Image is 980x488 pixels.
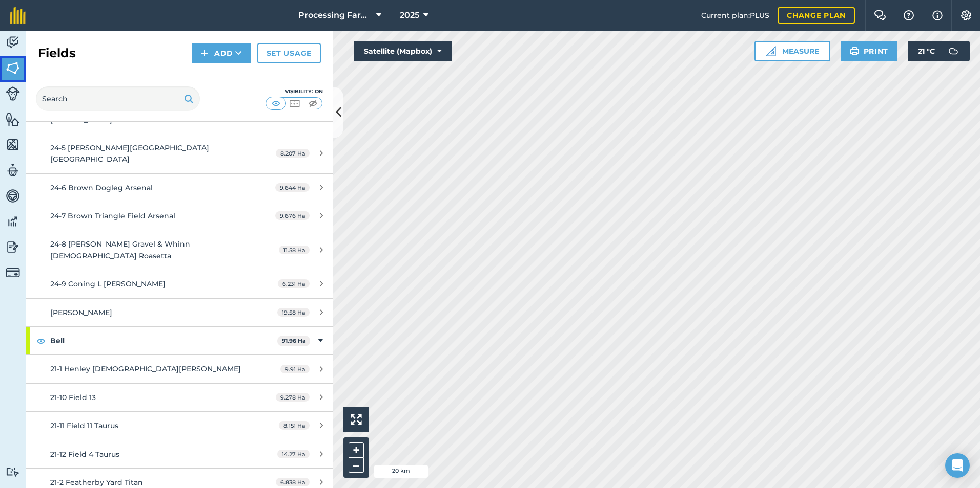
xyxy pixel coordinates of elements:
[277,308,310,317] span: 19.58 Ha
[50,421,118,430] span: 21-11 Field 11 Taurus
[349,458,364,473] button: –
[754,41,830,61] button: Measure
[184,93,194,105] img: svg+xml;base64,PHN2ZyB4bWxucz0iaHR0cDovL3d3dy53My5vcmcvMjAwMC9zdmciIHdpZHRoPSIxOSIgaGVpZ2h0PSIyNC...
[26,230,333,270] a: 24-8 [PERSON_NAME] Gravel & Whinn [DEMOGRAPHIC_DATA] Roasetta11.58 Ha
[279,246,310,254] span: 11.58 Ha
[945,453,970,478] div: Open Intercom Messenger
[50,183,153,192] span: 24-6 Brown Dogleg Arsenal
[26,202,333,230] a: 24-7 Brown Triangle Field Arsenal9.676 Ha
[6,137,20,152] img: svg+xml;base64,PHN2ZyB4bWxucz0iaHR0cDovL3d3dy53My5vcmcvMjAwMC9zdmciIHdpZHRoPSI1NiIgaGVpZ2h0PSI2MC...
[850,45,860,57] img: svg+xml;base64,PHN2ZyB4bWxucz0iaHR0cDovL3d3dy53My5vcmcvMjAwMC9zdmciIHdpZHRoPSIxOSIgaGVpZ2h0PSIyNC...
[36,86,200,111] input: Search
[26,174,333,202] a: 24-6 Brown Dogleg Arsenal9.644 Ha
[288,98,301,108] img: svg+xml;base64,PHN2ZyB4bWxucz0iaHR0cDovL3d3dy53My5vcmcvMjAwMC9zdmciIHdpZHRoPSI1MCIgaGVpZ2h0PSI0MC...
[277,450,310,458] span: 14.27 Ha
[282,337,306,344] strong: 91.96 Ha
[6,60,20,76] img: svg+xml;base64,PHN2ZyB4bWxucz0iaHR0cDovL3d3dy53My5vcmcvMjAwMC9zdmciIHdpZHRoPSI1NiIgaGVpZ2h0PSI2MC...
[38,45,76,61] h2: Fields
[6,112,20,127] img: svg+xml;base64,PHN2ZyB4bWxucz0iaHR0cDovL3d3dy53My5vcmcvMjAwMC9zdmciIHdpZHRoPSI1NiIgaGVpZ2h0PSI2MC...
[50,364,241,373] span: 21-1 Henley [DEMOGRAPHIC_DATA][PERSON_NAME]
[349,442,364,458] button: +
[6,35,20,50] img: svg+xml;base64,PD94bWwgdmVyc2lvbj0iMS4wIiBlbmNvZGluZz0idXRmLTgiPz4KPCEtLSBHZW5lcmF0b3I6IEFkb2JlIE...
[50,450,119,459] span: 21-12 Field 4 Taurus
[50,308,112,317] span: [PERSON_NAME]
[276,478,310,486] span: 6.838 Ha
[36,335,46,347] img: svg+xml;base64,PHN2ZyB4bWxucz0iaHR0cDovL3d3dy53My5vcmcvMjAwMC9zdmciIHdpZHRoPSIxOCIgaGVpZ2h0PSIyNC...
[903,10,915,20] img: A question mark icon
[26,270,333,298] a: 24-9 Coning L [PERSON_NAME]6.231 Ha
[307,98,319,108] img: svg+xml;base64,PHN2ZyB4bWxucz0iaHR0cDovL3d3dy53My5vcmcvMjAwMC9zdmciIHdpZHRoPSI1MCIgaGVpZ2h0PSI0MC...
[6,86,20,101] img: svg+xml;base64,PD94bWwgdmVyc2lvbj0iMS4wIiBlbmNvZGluZz0idXRmLTgiPz4KPCEtLSBHZW5lcmF0b3I6IEFkb2JlIE...
[400,9,419,21] span: 2025
[354,41,452,61] button: Satellite (Mapbox)
[960,10,972,20] img: A cog icon
[778,7,855,24] a: Change plan
[201,47,208,59] img: svg+xml;base64,PHN2ZyB4bWxucz0iaHR0cDovL3d3dy53My5vcmcvMjAwMC9zdmciIHdpZHRoPSIxNCIgaGVpZ2h0PSIyNC...
[26,355,333,383] a: 21-1 Henley [DEMOGRAPHIC_DATA][PERSON_NAME]9.91 Ha
[918,41,935,61] span: 21 ° C
[26,412,333,439] a: 21-11 Field 11 Taurus8.151 Ha
[50,279,166,289] span: 24-9 Coning L [PERSON_NAME]
[26,134,333,173] a: 24-5 [PERSON_NAME][GEOGRAPHIC_DATA] [GEOGRAPHIC_DATA]8.207 Ha
[26,327,333,354] div: Bell91.96 Ha
[26,440,333,468] a: 21-12 Field 4 Taurus14.27 Ha
[841,41,898,61] button: Print
[298,9,372,21] span: Processing Farms
[701,10,769,21] span: Current plan : PLUS
[6,188,20,204] img: svg+xml;base64,PD94bWwgdmVyc2lvbj0iMS4wIiBlbmNvZGluZz0idXRmLTgiPz4KPCEtLSBHZW5lcmF0b3I6IEFkb2JlIE...
[50,143,209,164] span: 24-5 [PERSON_NAME][GEOGRAPHIC_DATA] [GEOGRAPHIC_DATA]
[6,265,20,280] img: svg+xml;base64,PD94bWwgdmVyc2lvbj0iMS4wIiBlbmNvZGluZz0idXRmLTgiPz4KPCEtLSBHZW5lcmF0b3I6IEFkb2JlIE...
[276,149,310,158] span: 8.207 Ha
[351,414,362,425] img: Four arrows, one pointing top left, one top right, one bottom right and the last bottom left
[280,365,310,373] span: 9.91 Ha
[10,7,26,24] img: fieldmargin Logo
[6,467,20,477] img: svg+xml;base64,PD94bWwgdmVyc2lvbj0iMS4wIiBlbmNvZGluZz0idXRmLTgiPz4KPCEtLSBHZW5lcmF0b3I6IEFkb2JlIE...
[932,9,943,21] img: svg+xml;base64,PHN2ZyB4bWxucz0iaHR0cDovL3d3dy53My5vcmcvMjAwMC9zdmciIHdpZHRoPSIxNyIgaGVpZ2h0PSIxNy...
[278,279,310,288] span: 6.231 Ha
[266,87,323,96] div: Visibility: On
[6,214,20,229] img: svg+xml;base64,PD94bWwgdmVyc2lvbj0iMS4wIiBlbmNvZGluZz0idXRmLTgiPz4KPCEtLSBHZW5lcmF0b3I6IEFkb2JlIE...
[50,239,190,260] span: 24-8 [PERSON_NAME] Gravel & Whinn [DEMOGRAPHIC_DATA] Roasetta
[26,299,333,326] a: [PERSON_NAME]19.58 Ha
[275,211,310,220] span: 9.676 Ha
[279,421,310,430] span: 8.151 Ha
[275,183,310,192] span: 9.644 Ha
[270,98,282,108] img: svg+xml;base64,PHN2ZyB4bWxucz0iaHR0cDovL3d3dy53My5vcmcvMjAwMC9zdmciIHdpZHRoPSI1MCIgaGVpZ2h0PSI0MC...
[908,41,970,61] button: 21 °C
[192,43,251,63] button: Add
[50,393,96,402] span: 21-10 Field 13
[50,478,143,487] span: 21-2 Featherby Yard Titan
[257,43,321,63] a: Set usage
[50,211,175,220] span: 24-7 Brown Triangle Field Arsenal
[874,10,886,20] img: Two speech bubbles overlapping with the left bubble in the forefront
[50,92,216,124] span: 24-4 [PERSON_NAME] Tholthorpe Shed Field [DEMOGRAPHIC_DATA][GEOGRAPHIC_DATA][PERSON_NAME]
[26,384,333,411] a: 21-10 Field 139.278 Ha
[50,327,277,354] strong: Bell
[276,393,310,402] span: 9.278 Ha
[6,239,20,255] img: svg+xml;base64,PD94bWwgdmVyc2lvbj0iMS4wIiBlbmNvZGluZz0idXRmLTgiPz4KPCEtLSBHZW5lcmF0b3I6IEFkb2JlIE...
[943,41,964,61] img: svg+xml;base64,PD94bWwgdmVyc2lvbj0iMS4wIiBlbmNvZGluZz0idXRmLTgiPz4KPCEtLSBHZW5lcmF0b3I6IEFkb2JlIE...
[766,46,776,56] img: Ruler icon
[6,163,20,178] img: svg+xml;base64,PD94bWwgdmVyc2lvbj0iMS4wIiBlbmNvZGluZz0idXRmLTgiPz4KPCEtLSBHZW5lcmF0b3I6IEFkb2JlIE...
